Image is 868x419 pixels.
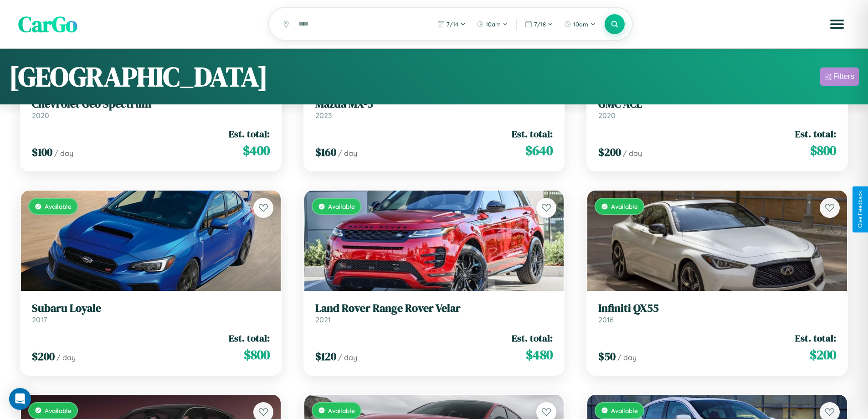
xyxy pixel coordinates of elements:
span: Est. total: [229,127,270,140]
span: 7 / 14 [447,21,458,28]
span: 2023 [315,111,332,120]
div: Filters [833,72,854,81]
span: / day [623,149,642,158]
span: $ 200 [32,349,55,364]
span: 10am [486,21,501,28]
span: 10am [573,21,588,28]
span: 2017 [32,315,47,324]
span: CarGo [18,9,77,39]
button: 7/14 [433,17,470,31]
span: Est. total: [229,331,270,345]
span: Available [611,407,638,414]
span: 2021 [315,315,331,324]
a: Chevrolet Geo Spectrum2020 [32,98,270,120]
button: Open menu [824,11,850,37]
span: Available [328,202,355,210]
span: / day [338,149,357,158]
button: 10am [472,17,513,31]
span: $ 200 [598,145,621,160]
span: Available [328,407,355,414]
button: 10am [560,17,600,31]
h3: Subaru Loyale [32,302,270,315]
span: Est. total: [795,331,836,345]
span: $ 50 [598,349,616,364]
div: Open Intercom Messenger [9,388,31,410]
span: Available [45,407,72,414]
a: Land Rover Range Rover Velar2021 [315,302,553,324]
span: Est. total: [512,331,553,345]
button: Filters [820,67,859,86]
h3: Chevrolet Geo Spectrum [32,98,270,111]
h1: [GEOGRAPHIC_DATA] [9,58,268,95]
span: $ 100 [32,145,52,160]
span: $ 160 [315,145,336,160]
span: $ 480 [526,346,553,364]
a: Mazda MX-32023 [315,98,553,120]
h3: Infiniti QX55 [598,302,836,315]
button: 7/18 [520,17,558,31]
span: 2020 [32,111,49,120]
a: Subaru Loyale2017 [32,302,270,324]
span: 2016 [598,315,614,324]
a: GMC ACL2020 [598,98,836,120]
h3: Mazda MX-3 [315,98,553,111]
span: $ 800 [810,141,836,160]
span: $ 640 [525,141,553,160]
h3: Land Rover Range Rover Velar [315,302,553,315]
h3: GMC ACL [598,98,836,111]
span: $ 200 [810,346,836,364]
a: Infiniti QX552016 [598,302,836,324]
span: / day [617,353,637,362]
span: 2020 [598,111,616,120]
span: Est. total: [512,127,553,140]
span: 7 / 18 [534,21,546,28]
span: $ 400 [243,141,270,160]
span: Est. total: [795,127,836,140]
span: $ 800 [244,346,270,364]
span: $ 120 [315,349,336,364]
span: / day [56,353,76,362]
span: Available [611,202,638,210]
div: Give Feedback [857,191,863,228]
span: / day [338,353,357,362]
span: Available [45,202,72,210]
span: / day [54,149,73,158]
